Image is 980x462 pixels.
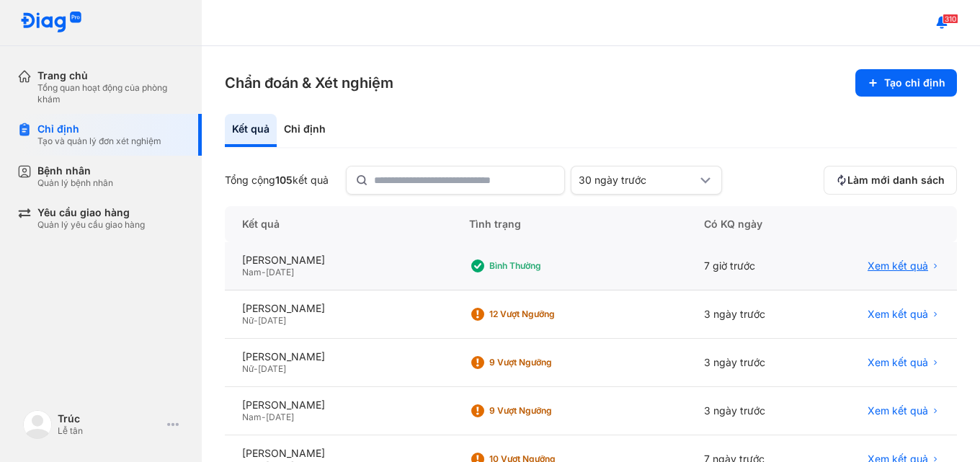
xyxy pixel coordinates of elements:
span: Nam [242,267,262,277]
span: Xem kết quả [868,308,928,321]
div: Lễ tân [58,425,161,437]
div: Có KQ ngày [687,206,815,242]
div: Tổng quan hoạt động của phòng khám [37,82,184,105]
div: Chỉ định [37,123,161,136]
span: - [254,363,258,374]
span: [DATE] [266,412,294,422]
img: logo [23,410,52,439]
span: Nữ [242,363,254,374]
div: Bệnh nhân [37,164,113,177]
div: [PERSON_NAME] [242,302,435,315]
div: 3 ngày trước [687,387,815,435]
div: 3 ngày trước [687,339,815,387]
div: Tình trạng [452,206,687,242]
span: Nữ [242,315,254,326]
span: [DATE] [258,315,286,326]
div: 9 Vượt ngưỡng [489,405,605,417]
h3: Chẩn đoán & Xét nghiệm [225,73,393,93]
div: Trúc [58,412,161,425]
div: 12 Vượt ngưỡng [489,308,605,320]
button: Tạo chỉ định [855,69,957,97]
span: Làm mới danh sách [847,174,945,187]
span: [DATE] [258,363,286,374]
img: logo [20,12,82,34]
span: Xem kết quả [868,404,928,417]
div: 9 Vượt ngưỡng [489,357,605,368]
div: Yêu cầu giao hàng [37,206,145,219]
div: Tổng cộng kết quả [225,174,329,187]
div: 30 ngày trước [579,174,697,187]
div: [PERSON_NAME] [242,447,435,460]
span: Xem kết quả [868,356,928,369]
div: 3 ngày trước [687,290,815,339]
span: - [254,315,258,326]
div: Chỉ định [277,114,333,147]
div: [PERSON_NAME] [242,350,435,363]
div: Tạo và quản lý đơn xét nghiệm [37,136,161,147]
div: Kết quả [225,206,452,242]
div: Trang chủ [37,69,184,82]
span: Xem kết quả [868,259,928,272]
span: 310 [943,14,958,24]
div: [PERSON_NAME] [242,399,435,412]
span: Nam [242,412,262,422]
div: Kết quả [225,114,277,147]
span: - [262,267,266,277]
div: Quản lý bệnh nhân [37,177,113,189]
span: 105 [275,174,293,186]
div: Bình thường [489,260,605,272]
span: - [262,412,266,422]
div: Quản lý yêu cầu giao hàng [37,219,145,231]
span: [DATE] [266,267,294,277]
button: Làm mới danh sách [824,166,957,195]
div: [PERSON_NAME] [242,254,435,267]
div: 7 giờ trước [687,242,815,290]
